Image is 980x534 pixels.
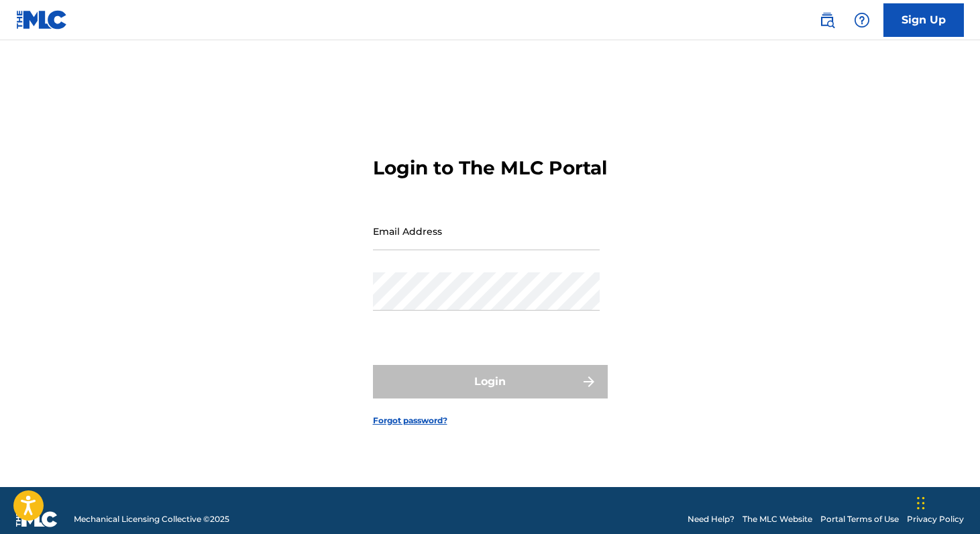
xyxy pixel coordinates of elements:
h3: Login to The MLC Portal [373,156,607,180]
img: search [819,12,835,28]
a: Forgot password? [373,415,447,427]
div: Drag [917,483,925,523]
img: MLC Logo [16,10,68,30]
a: Public Search [814,7,840,34]
iframe: Chat Widget [913,470,980,534]
a: The MLC Website [743,513,812,525]
a: Sign Up [883,3,964,37]
a: Portal Terms of Use [820,513,899,525]
a: Privacy Policy [907,513,964,525]
img: help [854,12,870,28]
div: Help [849,7,875,34]
span: Mechanical Licensing Collective © 2025 [74,513,229,525]
img: logo [16,511,58,527]
a: Need Help? [688,513,734,525]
